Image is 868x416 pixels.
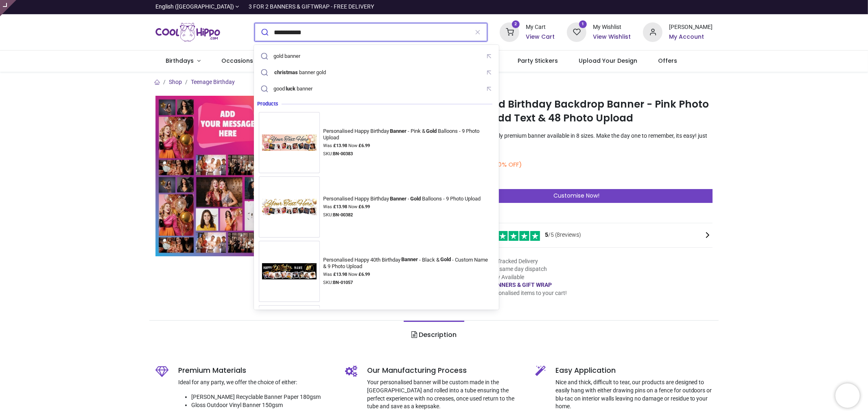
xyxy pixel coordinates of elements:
[526,23,555,31] div: My Cart
[323,143,494,149] div: Was Now
[359,204,370,209] strong: £ 6.99
[835,383,860,408] iframe: Brevo live chat
[404,321,464,349] a: Description
[545,231,548,238] span: 5
[409,194,422,202] mark: Gold
[333,204,347,209] strong: £ 13.98
[257,101,282,107] span: Products
[191,393,333,401] li: [PERSON_NAME] Recyclable Banner Paper 180gsm
[273,86,313,92] div: good banner
[259,176,494,238] a: Personalised Happy Birthday Banner - Gold Balloons - 9 Photo UploadPersonalised Happy BirthdayBan...
[178,365,333,376] h5: Premium Materials
[658,57,678,65] span: Offers
[425,127,438,135] mark: Gold
[333,143,347,148] strong: £ 13.98
[323,204,483,210] div: Was Now
[389,194,408,202] mark: Banner
[400,255,419,264] mark: Banner
[491,161,522,169] small: (50% OFF)
[259,241,494,302] a: Personalised Happy 40th Birthday Banner - Black & Gold - Custom Name & 9 Photo UploadPersonalised...
[389,127,408,135] mark: Banner
[453,273,567,282] li: Express Delivery Available
[259,131,320,154] img: Personalised Happy Birthday Banner - Pink & Gold Balloons - 9 Photo Upload
[191,79,235,85] a: Teenage Birthday
[259,112,494,173] a: Personalised Happy Birthday Banner - Pink & Gold Balloons - 9 Photo UploadPersonalised Happy Birt...
[359,143,370,148] strong: £ 6.99
[593,23,631,31] div: My Wishlist
[669,33,713,41] a: My Account
[191,401,333,409] li: Gloss Outdoor Vinyl Banner 150gsm
[323,212,483,218] div: SKU:
[579,20,587,28] sup: 1
[178,379,333,387] p: Ideal for any party, we offer the choice of either:
[259,196,320,218] img: Personalised Happy Birthday Banner - Gold Balloons - 9 Photo Upload
[323,271,494,278] div: Was Now
[669,23,713,31] div: [PERSON_NAME]
[453,258,567,266] li: Free Standard Tracked Delivery
[579,57,637,65] span: Upload Your Design
[333,272,347,277] strong: £ 13.98
[333,280,353,285] strong: BN-01057
[440,132,713,148] p: Personalised eco-friendly premium banner available in 8 sizes. Make the day one to remember, its ...
[453,265,567,273] li: Order by 11am, same day dispatch
[323,151,494,157] div: SKU:
[526,33,555,41] a: View Cart
[545,231,581,239] span: /5 ( 8 reviews)
[440,97,713,125] h1: Personalised Birthday Backdrop Banner - Pink Photo Collage - Add Text & 48 Photo Upload
[367,379,523,410] p: Your personalised banner will be custom made in the [GEOGRAPHIC_DATA] and rolled into a tube ensu...
[453,289,567,297] li: Just add 3 personalised items to your cart!
[155,51,211,72] a: Birthdays
[166,57,194,65] span: Birthdays
[542,3,713,11] iframe: Customer reviews powered by Trustpilot
[518,57,558,65] span: Party Stickers
[169,79,182,85] a: Shop
[155,96,428,256] img: Personalised Birthday Backdrop Banner - Pink Photo Collage - Add Text & 48 Photo Upload
[512,20,520,28] sup: 2
[459,282,552,288] a: 3 FOR 2 ON BANNERS & GIFT WRAP
[553,191,599,200] span: Customise Now!
[567,29,586,35] a: 1
[469,23,488,41] button: Clear
[483,50,495,63] button: Fill query with "gold banner"
[333,151,353,156] strong: BN-00383
[323,128,491,141] div: Personalised Happy Birthday - Pink & Balloons - 9 Photo Upload
[483,83,495,95] button: Fill query with "good luck banner"
[259,305,494,366] a: Personalised Happy 18th Birthday Banner - Black & Gold - Custom Name & 9 Photo Upload
[255,23,274,41] button: Submit
[440,230,713,241] div: Product Reviews
[439,255,452,264] mark: Gold
[259,260,320,283] img: Personalised Happy 40th Birthday Banner - Black & Gold - Custom Name & 9 Photo Upload
[273,68,299,76] mark: christmas
[593,33,631,41] a: View Wishlist
[483,66,495,79] button: Fill query with "christmas banner gold"
[500,29,519,35] a: 2
[367,365,523,376] h5: Our Manufacturing Process
[359,272,370,277] strong: £ 6.99
[555,379,713,410] p: Nice and thick, difficult to tear, our products are designed to easily hang with either drawing p...
[211,51,270,72] a: Occasions
[221,57,253,65] span: Occasions
[323,257,491,270] div: Personalised Happy 40th Birthday - Black & - Custom Name & 9 Photo Upload
[273,69,326,76] div: banner gold
[155,21,221,44] a: Logo of Cool Hippo
[155,21,221,44] img: Cool Hippo
[155,3,239,11] a: English ([GEOGRAPHIC_DATA])
[273,53,300,59] div: gold banner
[555,365,713,376] h5: Easy Application
[323,280,494,286] div: SKU:
[249,3,374,11] div: 3 FOR 2 BANNERS & GIFTWRAP - FREE DELIVERY
[333,212,353,218] strong: BN-00382
[285,84,297,92] mark: luck
[323,196,481,202] div: Personalised Happy Birthday - Balloons - 9 Photo Upload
